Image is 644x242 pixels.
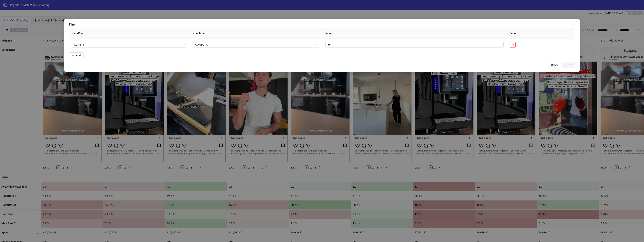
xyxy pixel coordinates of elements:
button: Close [571,21,577,27]
th: Condition [190,28,322,39]
button: Save [563,62,575,68]
span: CONTAINS [195,42,317,48]
div: Filter [69,22,575,27]
span: close [573,22,576,25]
span: plus [72,54,75,57]
button: Add [69,52,84,58]
th: Identifier [69,28,190,39]
th: Action [507,28,575,39]
span: delete [511,43,514,46]
th: Value [322,28,506,39]
span: Ad name [74,42,185,48]
span: Add [76,54,81,57]
span: Cancel [551,64,559,67]
button: Cancel [548,62,562,68]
